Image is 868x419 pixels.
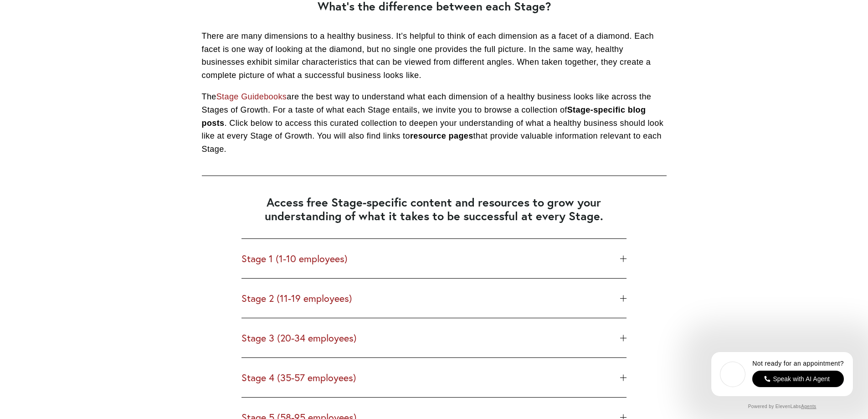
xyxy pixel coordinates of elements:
[241,332,620,344] span: Stage 3 (20-34 employees)
[241,253,620,264] span: Stage 1 (1-10 employees)
[241,279,626,318] button: Stage 2 (11-19 employees)
[202,105,648,128] strong: Stage-specific blog posts
[241,318,626,357] button: Stage 3 (20-34 employees)
[241,372,620,383] span: Stage 4 (35-57 employees)
[202,90,667,156] p: The are the best way to understand what each dimension of a healthy business looks like across th...
[410,131,473,140] strong: resource pages
[241,358,626,397] button: Stage 4 (35-57 employees)
[202,30,667,82] p: There are many dimensions to a healthy business. It’s helpful to think of each dimension as a fac...
[265,195,605,223] strong: Access free Stage-specific content and resources to grow your understanding of what it takes to b...
[241,239,626,278] button: Stage 1 (1-10 employees)
[216,92,287,101] a: Stage Guidebooks
[241,292,620,304] span: Stage 2 (11-19 employees)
